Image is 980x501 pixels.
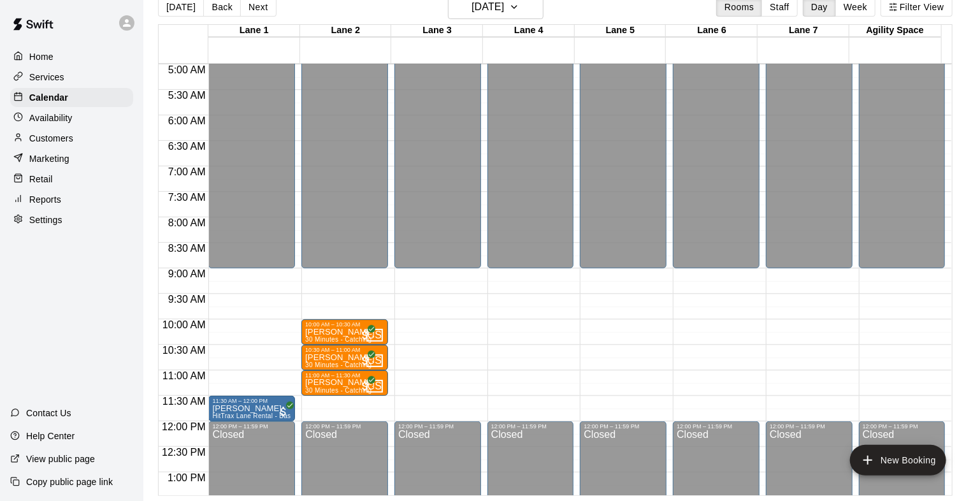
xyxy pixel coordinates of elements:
[366,329,383,342] div: Cayden Sparks
[301,345,388,370] div: 10:30 AM – 11:00 AM: Cora Wiley
[371,329,383,342] span: Cayden Sparks
[165,90,209,101] span: 5:30 AM
[758,25,849,37] div: Lane 7
[305,347,384,353] div: 10:30 AM – 11:00 AM
[208,25,300,37] div: Lane 1
[165,115,209,126] span: 6:00 AM
[165,141,209,152] span: 6:30 AM
[305,387,371,394] span: 30 Minutes - Catching
[305,423,384,430] div: 12:00 PM – 11:59 PM
[398,423,477,430] div: 12:00 PM – 11:59 PM
[26,476,113,488] p: Copy public page link
[277,405,290,418] span: All customers have paid
[164,472,209,483] span: 1:00 PM
[491,423,570,430] div: 12:00 PM – 11:59 PM
[366,380,383,393] div: Cayden Sparks
[850,445,946,476] button: add
[371,380,383,393] span: Cayden Sparks
[212,412,338,419] span: HitTrax Lane Rental - Baseball or Softball
[371,354,383,367] span: Cayden Sparks
[29,50,54,63] p: Home
[483,25,575,37] div: Lane 4
[300,25,392,37] div: Lane 2
[159,421,208,432] span: 12:00 PM
[29,152,69,165] p: Marketing
[212,398,291,404] div: 11:30 AM – 12:00 PM
[301,370,388,396] div: 11:00 AM – 11:30 AM: Calla Lucci
[366,354,383,367] div: Cayden Sparks
[159,396,209,407] span: 11:30 AM
[359,380,371,393] span: All customers have paid
[165,217,209,228] span: 8:00 AM
[29,71,64,83] p: Services
[29,214,62,226] p: Settings
[368,355,382,366] span: CS
[29,91,68,104] p: Calendar
[29,112,73,124] p: Availability
[575,25,667,37] div: Lane 5
[677,423,756,430] div: 12:00 PM – 11:59 PM
[26,407,71,419] p: Contact Us
[159,319,209,330] span: 10:00 AM
[26,453,95,465] p: View public page
[359,329,371,342] span: All customers have paid
[165,192,209,203] span: 7:30 AM
[159,447,208,458] span: 12:30 PM
[165,294,209,305] span: 9:30 AM
[165,243,209,254] span: 8:30 AM
[208,396,295,421] div: 11:30 AM – 12:00 PM: Harper Stavish
[159,345,209,356] span: 10:30 AM
[29,132,73,145] p: Customers
[305,321,384,328] div: 10:00 AM – 10:30 AM
[368,381,382,391] span: CS
[159,370,209,381] span: 11:00 AM
[212,423,291,430] div: 12:00 PM – 11:59 PM
[368,330,382,340] span: CS
[26,430,75,442] p: Help Center
[770,423,849,430] div: 12:00 PM – 11:59 PM
[666,25,758,37] div: Lane 6
[359,354,371,367] span: All customers have paid
[584,423,663,430] div: 12:00 PM – 11:59 PM
[29,193,61,206] p: Reports
[165,268,209,279] span: 9:00 AM
[301,319,388,345] div: 10:00 AM – 10:30 AM: Cora Wiley
[305,336,371,343] span: 30 Minutes - Catching
[863,423,942,430] div: 12:00 PM – 11:59 PM
[305,372,384,379] div: 11:00 AM – 11:30 AM
[29,173,53,185] p: Retail
[165,64,209,75] span: 5:00 AM
[849,25,941,37] div: Agility Space
[391,25,483,37] div: Lane 3
[305,361,371,368] span: 30 Minutes - Catching
[165,166,209,177] span: 7:00 AM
